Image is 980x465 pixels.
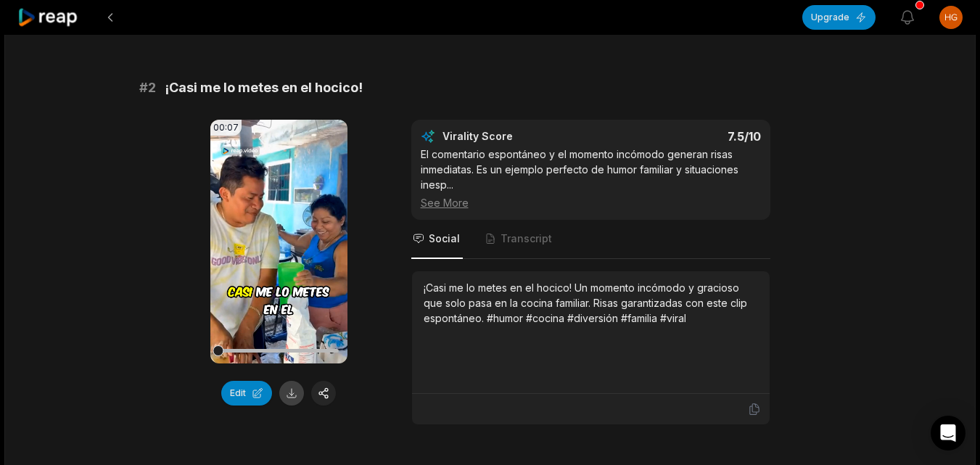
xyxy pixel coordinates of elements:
[802,5,876,30] button: Upgrade
[221,381,272,406] button: Edit
[429,231,460,246] span: Social
[139,78,156,98] span: # 2
[421,147,761,210] div: El comentario espontáneo y el momento incómodo generan risas inmediatas. Es un ejemplo perfecto d...
[931,416,965,450] div: Open Intercom Messenger
[165,78,363,98] span: ¡Casi me lo metes en el hocico!
[421,195,761,210] div: See More
[210,120,347,363] video: Your browser does not support mp4 format.
[442,129,598,144] div: Virality Score
[424,280,758,326] div: ¡Casi me lo metes en el hocico! Un momento incómodo y gracioso que solo pasa en la cocina familia...
[501,231,552,246] span: Transcript
[605,129,761,144] div: 7.5 /10
[411,220,770,259] nav: Tabs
